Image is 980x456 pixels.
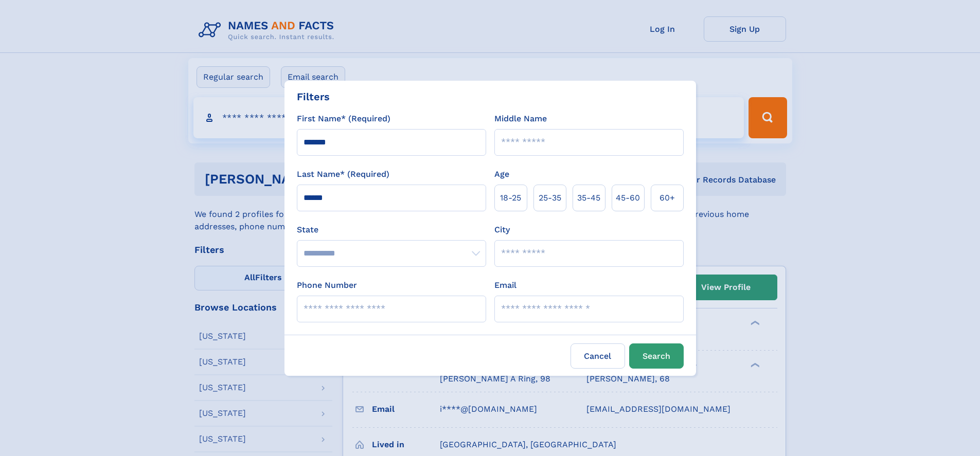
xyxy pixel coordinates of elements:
label: State [297,224,486,236]
span: 25‑35 [539,192,561,204]
label: Last Name* (Required) [297,168,389,180]
label: Cancel [571,343,625,369]
span: 60+ [660,192,675,204]
button: Search [629,343,684,369]
label: City [494,224,510,236]
label: Email [494,279,516,291]
span: 18‑25 [500,192,521,204]
span: 35‑45 [577,192,600,204]
span: 45‑60 [616,192,640,204]
label: Phone Number [297,279,357,291]
div: Filters [297,89,330,104]
label: First Name* (Required) [297,113,390,125]
label: Age [494,168,509,180]
label: Middle Name [494,113,547,125]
